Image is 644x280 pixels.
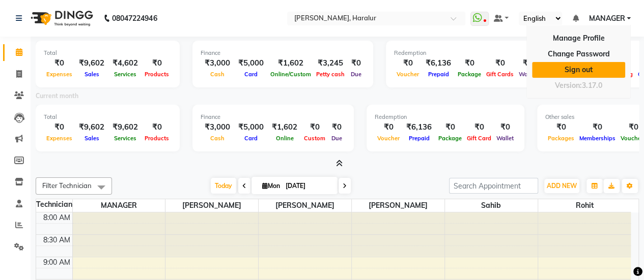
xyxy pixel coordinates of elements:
div: Redemption [375,113,516,121]
span: Cash [208,71,227,78]
div: ₹0 [494,121,516,133]
span: Wallet [494,135,516,142]
div: ₹0 [142,121,172,133]
div: ₹5,000 [234,121,268,133]
div: Redemption [394,49,539,57]
div: ₹3,000 [201,57,234,69]
span: Expenses [44,135,75,142]
span: Package [436,135,464,142]
span: MANAGER [589,13,625,24]
div: Version:3.17.0 [532,78,625,93]
span: Today [211,178,236,194]
span: Wallet [516,71,539,78]
span: Packages [545,135,577,142]
div: ₹4,602 [108,57,142,69]
a: Sign out [532,62,625,78]
span: Memberships [577,135,618,142]
input: 2025-09-01 [283,178,333,194]
div: Finance [201,49,365,57]
div: ₹3,245 [314,57,347,69]
span: Prepaid [406,135,432,142]
div: ₹0 [436,121,464,133]
span: rohit [538,199,631,212]
span: Voucher [375,135,402,142]
div: ₹0 [44,121,75,133]
div: Total [44,113,172,121]
span: Custom [301,135,328,142]
span: Online [273,135,296,142]
div: ₹9,602 [108,121,142,133]
div: ₹5,000 [234,57,268,69]
div: Technician [36,199,72,210]
span: Gift Card [464,135,494,142]
div: 8:00 AM [41,212,72,223]
div: ₹0 [375,121,402,133]
span: Products [142,71,172,78]
span: Card [242,71,260,78]
div: ₹0 [455,57,484,69]
span: Online/Custom [268,71,314,78]
div: ₹6,136 [402,121,436,133]
span: Cash [208,135,227,142]
label: Current month [36,91,78,101]
div: ₹0 [44,57,75,69]
span: Services [111,135,139,142]
span: [PERSON_NAME] [165,199,258,212]
span: Sales [82,71,102,78]
div: ₹9,602 [75,57,108,69]
button: ADD NEW [544,179,579,193]
div: ₹1,602 [268,57,314,69]
div: Total [44,49,172,57]
div: ₹0 [301,121,328,133]
a: Manage Profile [532,30,625,46]
div: ₹0 [328,121,346,133]
div: ₹0 [347,57,365,69]
div: ₹0 [577,121,618,133]
span: Products [142,135,172,142]
div: ₹1,602 [268,121,301,133]
span: Expenses [44,71,75,78]
div: ₹0 [142,57,172,69]
div: ₹0 [516,57,539,69]
div: ₹6,136 [422,57,455,69]
span: Voucher [394,71,422,78]
span: [PERSON_NAME] [259,199,351,212]
span: Services [111,71,139,78]
span: Package [455,71,484,78]
div: ₹0 [464,121,494,133]
span: Mon [260,182,283,190]
span: [PERSON_NAME] [352,199,444,212]
div: ₹0 [484,57,516,69]
span: sahib [445,199,538,212]
span: Gift Cards [484,71,516,78]
div: 8:30 AM [41,235,72,245]
span: MANAGER [73,199,165,212]
div: ₹0 [394,57,422,69]
span: Due [329,135,345,142]
a: Change Password [532,46,625,62]
span: Card [242,135,260,142]
div: 9:00 AM [41,257,72,268]
span: Prepaid [426,71,452,78]
div: Finance [201,113,346,121]
input: Search Appointment [449,178,538,194]
div: ₹9,602 [75,121,108,133]
b: 08047224946 [112,4,157,33]
div: ₹0 [545,121,577,133]
span: Petty cash [314,71,347,78]
div: ₹3,000 [201,121,234,133]
span: Sales [82,135,102,142]
img: logo [26,4,96,33]
span: ADD NEW [547,182,577,190]
span: Filter Technician [42,181,92,190]
span: Due [348,71,364,78]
